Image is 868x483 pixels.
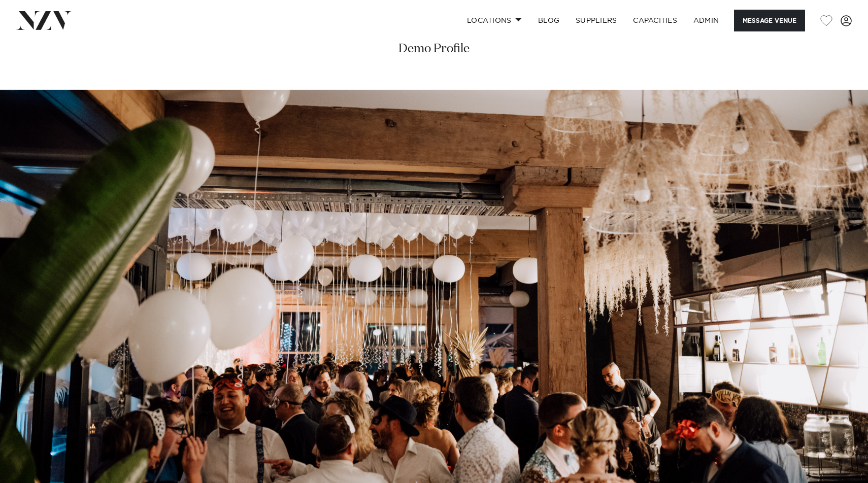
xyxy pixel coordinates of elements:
[685,10,727,31] a: ADMIN
[459,10,530,31] a: Locations
[734,10,805,31] button: Message Venue
[530,10,567,31] a: BLOG
[16,11,72,29] img: nzv-logo.png
[625,10,685,31] a: Capacities
[567,10,625,31] a: SUPPLIERS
